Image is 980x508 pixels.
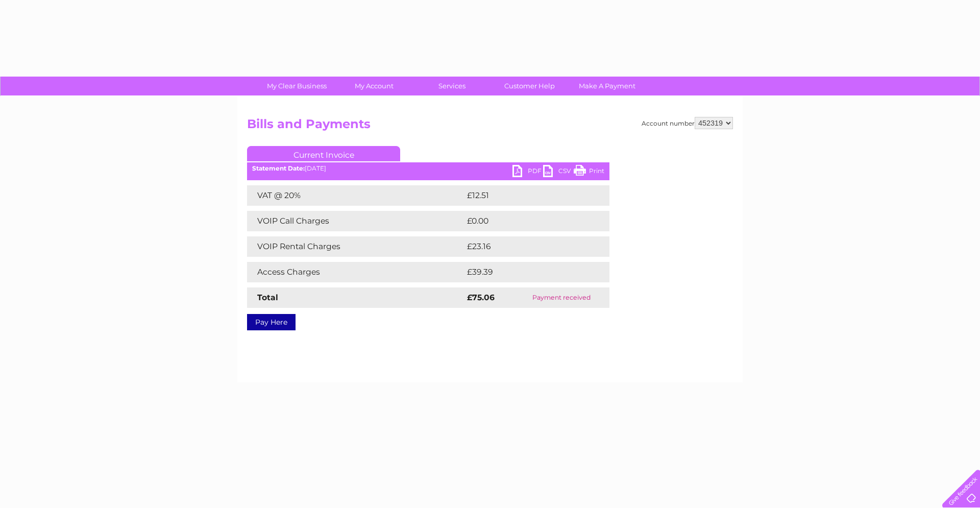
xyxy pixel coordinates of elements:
[467,293,495,302] strong: £75.06
[543,165,574,180] a: CSV
[247,117,733,136] h2: Bills and Payments
[247,236,464,257] td: VOIP Rental Charges
[247,211,464,231] td: VOIP Call Charges
[410,77,494,95] a: Services
[574,165,604,180] a: Print
[464,211,586,231] td: £0.00
[464,236,588,257] td: £23.16
[247,146,400,161] a: Current Invoice
[514,287,609,308] td: Payment received
[464,185,586,206] td: £12.51
[247,185,464,206] td: VAT @ 20%
[247,262,464,282] td: Access Charges
[487,77,572,95] a: Customer Help
[642,117,733,129] div: Account number
[252,164,305,172] b: Statement Date:
[332,77,416,95] a: My Account
[257,293,278,302] strong: Total
[255,77,339,95] a: My Clear Business
[565,77,649,95] a: Make A Payment
[247,314,296,330] a: Pay Here
[247,165,609,172] div: [DATE]
[464,262,589,282] td: £39.39
[512,165,543,180] a: PDF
